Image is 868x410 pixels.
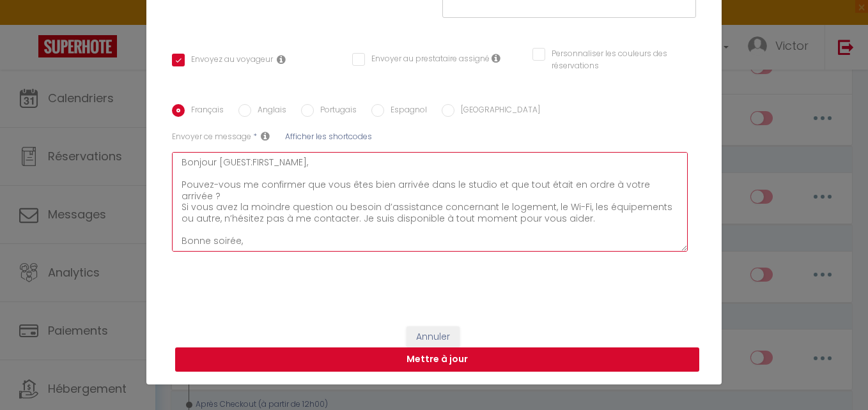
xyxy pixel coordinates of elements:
[384,104,427,118] label: Espagnol
[185,104,224,118] label: Français
[285,131,372,142] span: Afficher les shortcodes
[261,131,270,141] i: Sms
[251,104,286,118] label: Anglais
[314,104,357,118] label: Portugais
[172,131,251,143] label: Envoyer ce message
[407,326,460,348] button: Annuler
[492,53,500,63] i: Envoyer au prestataire si il est assigné
[454,104,540,118] label: [GEOGRAPHIC_DATA]
[175,347,699,372] button: Mettre à jour
[277,54,286,65] i: Envoyer au voyageur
